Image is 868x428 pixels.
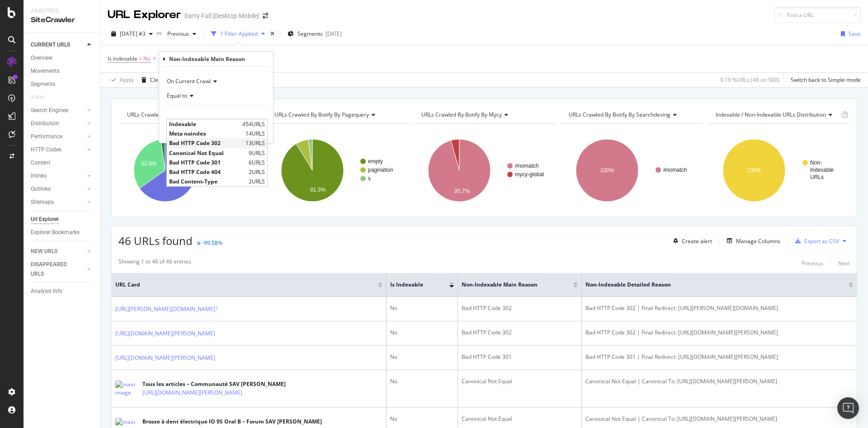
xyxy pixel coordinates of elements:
div: Non-Indexable Main Reason [169,55,245,63]
div: Canonical Not Equal [462,377,578,386]
div: Overview [31,53,52,63]
span: URLs Crawled By Botify By searchdexing [569,111,670,118]
div: Inlinks [31,171,47,181]
div: Previous [802,259,823,267]
a: Segments [31,80,94,89]
a: Visits [31,93,53,102]
text: mycy-global [515,171,544,178]
a: Sitemaps [31,198,85,207]
div: Search Engines [31,106,68,115]
text: 95.7% [455,188,470,194]
div: No [390,415,454,423]
button: Export as CSV [792,234,839,248]
a: Inlinks [31,171,85,181]
div: Save [849,30,861,38]
button: Apply [108,73,134,87]
div: Canonical Not Equal | Canonical To: [URL][DOMAIN_NAME][PERSON_NAME] [585,415,853,423]
span: Bad Content-Type [169,178,246,185]
div: Canonical Not Equal [462,415,578,423]
h4: URLs Crawled By Botify By darty_com [125,108,253,122]
button: Cancel [163,127,191,136]
text: #nomatch [663,167,687,173]
a: Content [31,158,94,168]
div: Create alert [682,237,712,245]
a: Outlinks [31,184,85,194]
svg: A chart. [118,131,259,210]
img: tab_domain_overview_orange.svg [38,52,45,60]
img: logo_orange.svg [14,14,22,22]
span: Bad HTTP Code 404 [169,168,246,176]
a: Explorer Bookmarks [31,228,94,237]
div: Visits [31,93,44,102]
span: 2 URLS [249,178,265,185]
div: Analysis Info [31,287,62,296]
svg: A chart. [707,131,850,210]
button: [DATE] #3 [108,27,156,41]
div: times [269,29,276,38]
span: URLs Crawled By Botify By pagequery [274,111,369,118]
span: Is Indexable [390,281,436,289]
text: 100% [747,167,761,174]
a: Overview [31,53,94,63]
div: Bad HTTP Code 302 [462,304,578,312]
div: 9.19 % URLs ( 46 on 500 ) [720,76,779,84]
text: Non- [810,160,822,166]
h4: Indexable / Non-Indexable URLs Distribution [714,108,840,122]
span: Is Indexable [108,55,137,62]
a: Url Explorer [31,215,94,224]
h4: URLs Crawled By Botify By searchdexing [567,108,695,122]
div: Bad HTTP Code 301 | Final Redirect: [URL][DOMAIN_NAME][PERSON_NAME] [585,353,853,361]
img: main image [115,381,138,397]
div: Url Explorer [31,215,59,224]
div: Apply [120,76,134,84]
text: s [368,175,371,182]
a: DISAPPEARED URLS [31,260,85,279]
input: Find a URL [774,7,861,23]
button: 1 Filter Applied [208,27,269,41]
a: [URL][DOMAIN_NAME][PERSON_NAME] [142,388,242,397]
text: 100% [600,167,614,174]
span: Non-Indexable Detailed Reason [585,281,835,289]
span: Non-Indexable Main Reason [462,281,560,289]
a: NEW URLS [31,247,85,256]
svg: A chart. [560,131,703,210]
div: Tous les articles – Communauté SAV [PERSON_NAME] [142,380,286,388]
a: HTTP Codes [31,145,85,155]
a: Movements [31,66,94,76]
div: Switch back to Simple mode [791,76,861,84]
a: Distribution [31,119,85,128]
span: 454 URLS [242,120,265,128]
img: tab_keywords_by_traffic_grey.svg [104,52,111,60]
span: URLs Crawled By Botify By mycy [421,111,502,118]
span: vs [156,29,164,37]
div: Outlinks [31,184,51,194]
div: Open Intercom Messenger [837,397,859,419]
button: Save [837,27,861,41]
button: Manage Columns [723,235,780,246]
text: URLs [810,174,824,180]
div: Next [838,259,850,267]
a: Analysis Info [31,287,94,296]
div: Performance [31,132,62,141]
a: CURRENT URLS [31,40,85,50]
span: No [143,52,151,65]
button: Switch back to Simple mode [787,73,861,87]
div: Explorer Bookmarks [31,228,80,237]
div: Domaine: [DOMAIN_NAME] [24,24,102,31]
div: v 4.0.25 [25,14,44,22]
div: DISAPPEARED URLS [31,260,76,279]
svg: A chart. [413,131,554,210]
span: Bad HTTP Code 301 [169,159,246,166]
a: Performance [31,132,85,141]
button: Next [838,258,850,268]
span: Equal to [167,92,187,99]
div: Domaine [47,53,70,59]
text: 32.6% [141,160,156,167]
span: 6 URLS [249,159,265,166]
span: 9 URLS [249,149,265,157]
text: empty [368,158,383,165]
div: -99.58% [202,239,222,247]
span: URL Card [115,281,376,289]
